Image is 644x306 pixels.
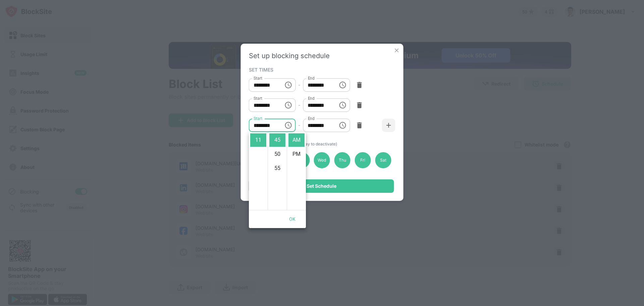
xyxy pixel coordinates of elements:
div: - [298,81,300,89]
label: End [308,75,315,81]
li: PM [288,147,305,161]
div: - [298,101,300,109]
ul: Select minutes [268,132,287,210]
div: Fri [355,152,371,168]
button: Choose time, selected time is 11:30 AM [336,98,349,112]
button: Choose time, selected time is 10:00 AM [336,78,349,92]
img: x-button.svg [393,47,400,54]
label: Start [254,75,262,81]
li: AM [288,133,305,147]
div: Wed [314,152,330,168]
label: End [308,116,315,121]
button: Choose time, selected time is 8:30 AM [281,78,295,92]
div: Thu [334,152,351,168]
label: End [308,95,315,101]
div: SELECTED DAYS [249,141,394,146]
div: - [298,122,300,129]
ul: Select meridiem [287,132,306,210]
button: Choose time, selected time is 1:00 PM [336,119,349,132]
li: 11 hours [250,133,266,147]
li: 45 minutes [269,133,285,147]
div: SET TIMES [249,67,394,72]
ul: Select hours [249,132,268,210]
li: 55 minutes [269,162,285,175]
div: Sat [375,152,391,168]
button: Choose time, selected time is 11:45 AM [281,119,295,132]
li: 50 minutes [269,147,285,161]
div: Set up blocking schedule [249,52,395,60]
label: Start [254,95,262,101]
div: Set Schedule [307,183,336,189]
button: OK [282,213,303,225]
label: Start [254,116,262,121]
button: Choose time, selected time is 10:15 AM [281,98,295,112]
span: (Click a day to deactivate) [287,141,337,146]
